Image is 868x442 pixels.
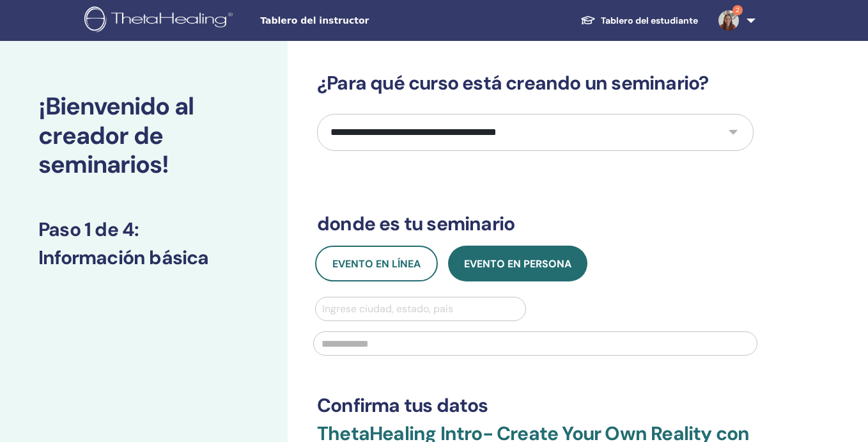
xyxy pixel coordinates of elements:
span: Evento en línea [332,257,421,271]
span: 2 [732,5,743,15]
h3: ¿Para qué curso está creando un seminario? [317,72,754,95]
h2: ¡Bienvenido al creador de seminarios! [38,92,249,180]
img: logo.png [84,6,237,35]
img: default.jpg [718,10,739,31]
a: Tablero del estudiante [570,9,708,33]
h3: donde es tu seminario [317,212,754,235]
h3: Confirma tus datos [317,394,754,417]
span: Tablero del instructor [260,14,452,28]
h3: Paso 1 de 4 : [38,218,249,241]
h3: Información básica [38,246,249,269]
button: Evento en persona [448,246,587,281]
img: graduation-cap-white.svg [580,15,596,26]
span: Evento en persona [464,257,571,271]
button: Evento en línea [315,246,438,281]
